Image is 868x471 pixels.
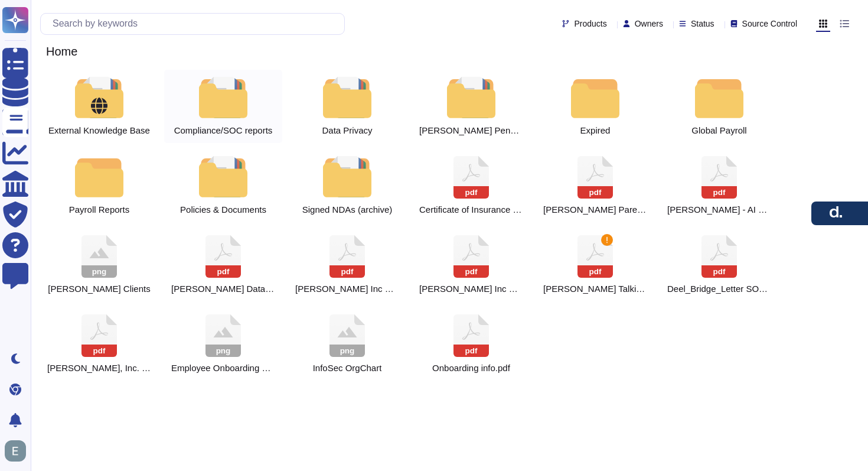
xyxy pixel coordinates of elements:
[419,284,523,294] span: Deel Inc Credit Check 2025.pdf
[691,125,746,136] span: Global Payroll
[5,440,26,462] img: user
[48,125,150,136] span: External Knowledge Base
[543,204,647,215] span: Deel - Organization Chart .pptx.pdf
[667,284,771,294] span: Deel_Bridge_Letter SOC 1 - 30_June_2025.pdf
[432,363,510,373] span: Onboarding info.pdf
[322,125,372,136] span: Data Privacy
[180,204,266,215] span: Policies & Documents
[47,363,151,373] span: Deel, Inc. 663168380 ACH & Wire Transaction Routing Instructions.pdf
[174,125,273,136] span: Compliance/SOC reports
[419,204,523,215] span: COI Deel Inc 2025.pdf
[171,284,275,294] span: Deel Data Sub-Processors_LIVE.pdf
[40,43,83,60] span: Home
[69,204,130,215] span: Payroll Reports
[580,125,611,136] span: Expired
[574,20,606,28] span: Products
[419,125,523,136] span: Deel Penetration Testing Attestation Letter
[313,363,382,373] span: InfoSec Team Org Chart.png
[295,284,399,294] span: Deel Inc Certificate of Incumbency May 2024 (3).pdf
[691,20,714,28] span: Status
[171,363,275,373] span: Employee Onboarding action:owner.png
[302,204,393,215] span: Signed NDAs (archive)
[742,20,797,28] span: Source Control
[543,284,647,294] span: Deel PR Talking Points.pdf
[48,284,150,294] span: Deel Clients.png
[2,438,34,464] button: user
[635,20,663,28] span: Owners
[667,204,771,215] span: DEEL AI - AI Governance and Compliance Documentation (4).pdf
[47,14,344,34] input: Search by keywords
